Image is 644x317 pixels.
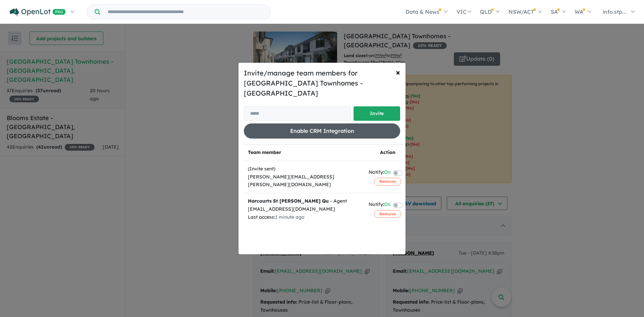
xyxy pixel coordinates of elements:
th: Team member [244,145,365,161]
div: Notify: [369,201,390,210]
div: (Invite sent) [248,165,361,173]
span: × [396,67,400,77]
strong: Harcourts St [PERSON_NAME] Qu [248,198,329,204]
div: [PERSON_NAME][EMAIL_ADDRESS][PERSON_NAME][DOMAIN_NAME] [248,173,361,189]
div: Last access: [248,213,361,221]
img: Openlot PRO Logo White [10,8,66,16]
input: Try estate name, suburb, builder or developer [102,5,269,19]
button: Invite [354,106,400,121]
h5: Invite/manage team members for [GEOGRAPHIC_DATA] Townhomes - [GEOGRAPHIC_DATA] [244,68,400,98]
span: On [384,168,390,177]
span: 1 minute ago [275,214,305,220]
button: Remove [374,210,401,218]
div: - Agent [248,197,361,205]
th: Action [365,145,411,161]
div: Notify: [369,168,390,177]
span: On [384,201,390,210]
button: Enable CRM Integration [244,123,400,139]
div: [EMAIL_ADDRESS][DOMAIN_NAME] [248,205,361,213]
span: info.stp... [603,8,626,15]
button: Remove [374,178,401,185]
